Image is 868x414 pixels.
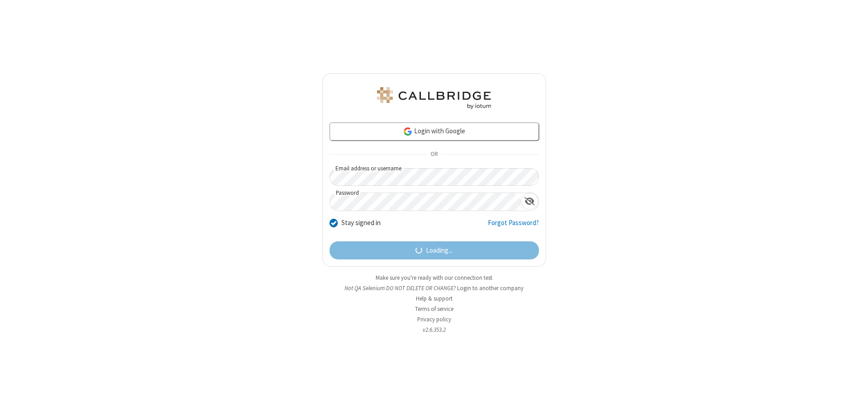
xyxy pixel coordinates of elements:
li: v2.6.353.2 [322,325,546,334]
button: Login to another company [457,284,524,292]
a: Privacy policy [417,315,451,323]
a: Login with Google [330,122,539,141]
img: QA Selenium DO NOT DELETE OR CHANGE [375,87,493,109]
img: google-icon.png [403,127,413,136]
a: Make sure you're ready with our connection test [376,274,492,282]
span: Loading... [426,245,453,256]
input: Email address or username [330,168,539,186]
button: Loading... [330,241,539,259]
div: Show password [521,193,538,210]
span: OR [427,148,441,161]
input: Password [330,193,521,211]
li: Not QA Selenium DO NOT DELETE OR CHANGE? [322,284,546,292]
iframe: Chat [845,390,861,408]
a: Terms of service [415,305,453,313]
a: Help & support [416,295,453,302]
label: Stay signed in [341,218,381,228]
a: Forgot Password? [488,218,539,235]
